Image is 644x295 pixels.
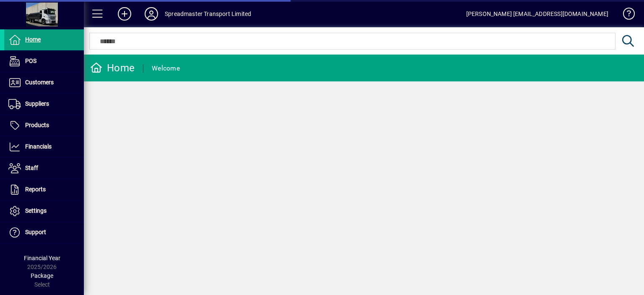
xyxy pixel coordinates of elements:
[4,158,84,179] a: Staff
[4,179,84,200] a: Reports
[25,207,47,214] span: Settings
[4,222,84,243] a: Support
[31,272,53,279] span: Package
[138,6,165,21] button: Profile
[4,201,84,222] a: Settings
[152,62,180,75] div: Welcome
[25,79,54,86] span: Customers
[25,122,49,128] span: Products
[466,7,608,21] div: [PERSON_NAME] [EMAIL_ADDRESS][DOMAIN_NAME]
[4,115,84,136] a: Products
[25,36,41,43] span: Home
[4,94,84,115] a: Suppliers
[617,2,634,29] a: Knowledge Base
[111,6,138,21] button: Add
[4,51,84,72] a: POS
[25,143,52,150] span: Financials
[25,186,46,193] span: Reports
[25,57,36,64] span: POS
[25,229,46,235] span: Support
[25,100,49,107] span: Suppliers
[24,255,60,261] span: Financial Year
[165,7,251,21] div: Spreadmaster Transport Limited
[4,136,84,157] a: Financials
[4,72,84,93] a: Customers
[25,164,38,171] span: Staff
[90,61,135,75] div: Home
